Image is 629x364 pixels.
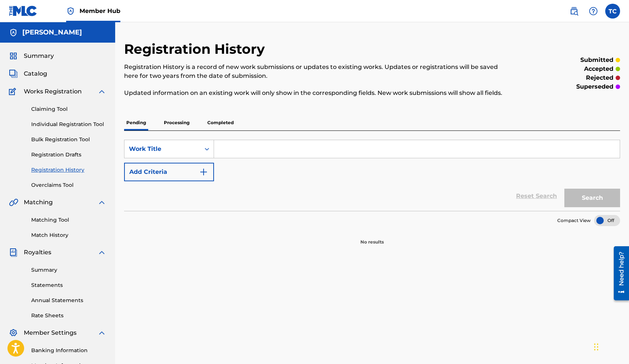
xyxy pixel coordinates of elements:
[31,166,106,174] a: Registration History
[31,216,106,224] a: Matching Tool
[31,266,106,274] a: Summary
[80,7,120,15] span: Member Hub
[31,312,106,320] a: Rate Sheets
[129,145,196,153] div: Work Title
[205,115,236,130] p: Completed
[576,82,613,91] p: superseded
[199,168,208,176] img: 9d2ae6d4665cec9f34b9.svg
[31,181,106,189] a: Overclaims Tool
[360,230,384,245] p: No results
[124,63,506,80] p: Registration History is a record of new work submissions or updates to existing works. Updates or...
[124,163,214,181] button: Add Criteria
[24,52,54,60] span: Summary
[567,4,581,19] a: Public Search
[24,87,82,96] span: Works Registration
[97,328,106,337] img: expand
[580,56,613,64] p: submitted
[31,105,106,113] a: Claiming Tool
[608,243,629,303] iframe: Resource Center
[586,4,601,19] div: Help
[9,52,54,60] a: SummarySummary
[9,87,19,96] img: Works Registration
[31,231,106,239] a: Match History
[589,7,598,16] img: help
[97,198,106,207] img: expand
[31,151,106,159] a: Registration Drafts
[594,336,599,358] div: Drag
[97,248,106,257] img: expand
[9,198,18,207] img: Matching
[124,89,506,97] p: Updated information on an existing work will only show in the corresponding fields. New work subm...
[22,28,82,37] h5: THOMAS CROCKROM
[9,69,47,78] a: CatalogCatalog
[31,297,106,304] a: Annual Statements
[9,28,18,37] img: Accounts
[9,248,18,257] img: Royalties
[24,328,77,337] span: Member Settings
[592,328,629,364] iframe: Chat Widget
[124,115,148,130] p: Pending
[9,328,18,337] img: Member Settings
[9,52,18,60] img: Summary
[24,248,51,257] span: Royalties
[9,6,38,16] img: MLC Logo
[97,87,106,96] img: expand
[24,198,53,207] span: Matching
[584,64,613,73] p: accepted
[66,7,75,16] img: Top Rightsholder
[605,4,620,19] div: User Menu
[9,69,18,78] img: Catalog
[31,120,106,128] a: Individual Registration Tool
[31,281,106,289] a: Statements
[586,73,613,82] p: rejected
[124,140,620,211] form: Search Form
[162,115,192,130] p: Processing
[570,7,578,16] img: search
[31,347,106,354] a: Banking Information
[124,41,269,57] h2: Registration History
[24,69,47,78] span: Catalog
[557,217,591,224] span: Compact View
[31,136,106,143] a: Bulk Registration Tool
